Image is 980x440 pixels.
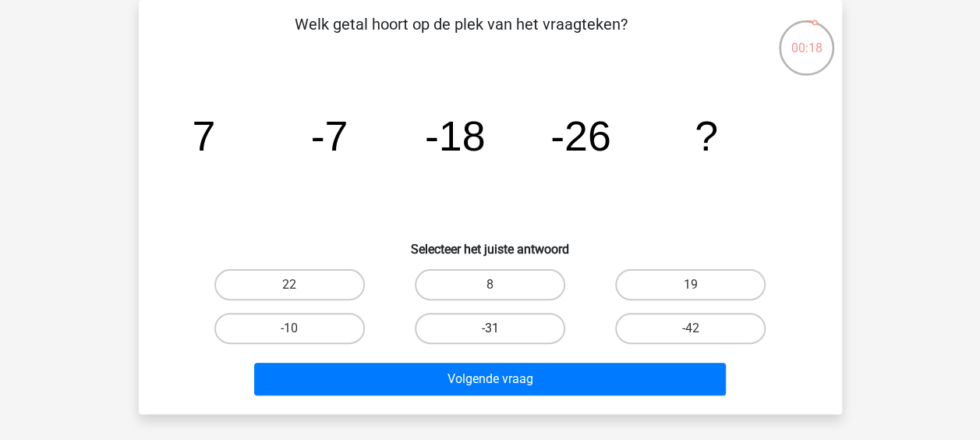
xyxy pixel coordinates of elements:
[424,112,485,159] tspan: -18
[777,19,836,58] div: 00:18
[550,112,611,159] tspan: -26
[695,112,718,159] tspan: ?
[415,313,565,344] label: -31
[164,12,759,59] p: Welk getal hoort op de plek van het vraagteken?
[164,229,817,257] h6: Selecteer het juiste antwoord
[254,363,726,396] button: Volgende vraag
[214,269,365,300] label: 22
[615,269,766,300] label: 19
[192,112,215,159] tspan: 7
[415,269,565,300] label: 8
[615,313,766,344] label: -42
[214,313,365,344] label: -10
[310,112,348,159] tspan: -7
